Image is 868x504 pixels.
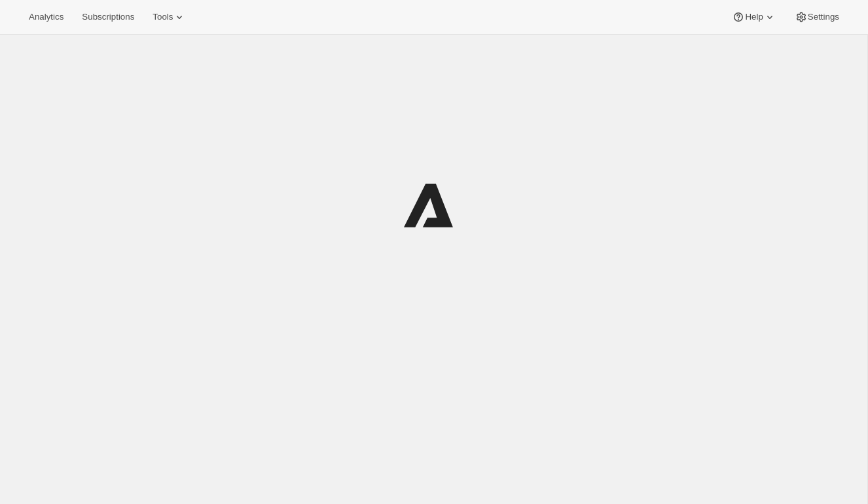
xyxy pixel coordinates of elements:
[21,8,71,26] button: Analytics
[82,12,134,22] span: Subscriptions
[29,12,63,22] span: Analytics
[74,8,142,26] button: Subscriptions
[145,8,194,26] button: Tools
[745,12,763,22] span: Help
[808,12,839,22] span: Settings
[153,12,173,22] span: Tools
[724,8,784,26] button: Help
[787,8,847,26] button: Settings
